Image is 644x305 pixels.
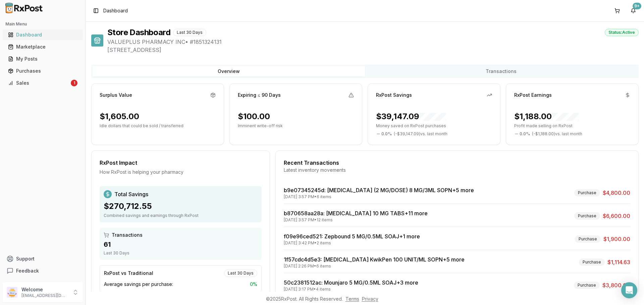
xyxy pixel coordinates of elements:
div: Purchase [574,189,600,197]
a: Purchases [5,65,80,77]
span: 0.0 % [381,131,392,137]
div: Purchase [574,282,600,289]
span: Dashboard [103,7,128,14]
span: Total Savings [114,190,148,198]
div: RxPost Savings [376,92,412,98]
div: RxPost vs Traditional [104,270,153,277]
div: Open Intercom Messenger [621,282,637,298]
div: Combined savings and earnings through RxPost [104,213,258,218]
p: [EMAIL_ADDRESS][DOMAIN_NAME] [21,293,68,298]
button: Overview [93,66,365,77]
div: Latest inventory movements [284,167,630,173]
a: 1f57cdc4d5e3: [MEDICAL_DATA] KwikPen 100 UNIT/ML SOPN+5 more [284,256,465,263]
img: RxPost Logo [3,3,46,13]
span: $6,600.00 [603,212,630,220]
a: b9e07345245d: [MEDICAL_DATA] (2 MG/DOSE) 8 MG/3ML SOPN+5 more [284,187,474,194]
button: Dashboard [3,29,83,40]
div: Sales [8,80,69,86]
div: RxPost Earnings [514,92,552,98]
span: 0.0 % [520,131,530,137]
p: Imminent write-off risk [238,123,354,129]
div: $270,712.55 [104,201,258,212]
a: Sales1 [5,77,80,89]
span: ( - $39,147.09 ) vs. last month [394,131,447,137]
div: Surplus Value [100,92,132,98]
div: $1,605.00 [100,111,139,122]
button: Support [3,253,83,265]
div: 9+ [633,3,641,9]
nav: breadcrumb [103,7,128,14]
button: Marketplace [3,42,83,52]
p: Money saved on RxPost purchases [376,123,492,129]
button: Feedback [3,265,83,277]
span: [STREET_ADDRESS] [107,46,639,54]
span: Transactions [112,232,143,238]
span: ( - $1,188.00 ) vs. last month [532,131,582,137]
div: Purchase [579,258,605,266]
span: Feedback [16,268,39,274]
div: $100.00 [238,111,270,122]
a: Dashboard [5,29,80,41]
div: [DATE] 3:42 PM • 2 items [284,240,420,246]
a: f09e96ced521: Zepbound 5 MG/0.5ML SOAJ+1 more [284,233,420,240]
button: Purchases [3,66,83,76]
div: RxPost Impact [100,159,262,167]
div: My Posts [8,56,77,62]
div: [DATE] 2:26 PM • 6 items [284,263,465,269]
div: 61 [104,240,258,249]
p: Welcome [21,286,68,293]
h1: Store Dashboard [107,27,170,38]
div: Purchases [8,68,77,74]
div: Purchase [574,212,600,220]
div: Last 30 Days [224,270,257,277]
div: Status: Active [605,29,639,36]
button: Transactions [365,66,637,77]
div: Recent Transactions [284,159,630,167]
div: Marketplace [8,44,77,50]
span: $1,114.63 [607,258,630,266]
div: Dashboard [8,31,77,38]
a: My Posts [5,53,80,65]
div: Expiring ≤ 90 Days [238,92,281,98]
div: [DATE] 3:17 PM • 4 items [284,287,418,292]
button: Sales1 [3,78,83,88]
div: [DATE] 3:57 PM • 12 items [284,217,428,223]
div: $1,188.00 [514,111,579,122]
div: 1 [71,80,77,86]
button: 9+ [628,5,639,16]
button: My Posts [3,54,83,64]
p: Idle dollars that could be sold / transferred [100,123,216,129]
div: Last 30 Days [104,250,258,256]
span: Average savings per purchase: [104,281,173,288]
div: Purchase [575,235,601,243]
span: $3,800.00 [602,281,630,289]
span: VALUEPLUS PHARMACY INC • # 1851324131 [107,38,639,46]
a: Privacy [362,296,378,302]
div: Last 30 Days [173,29,206,36]
a: Marketplace [5,41,80,53]
a: 50c2381512ac: Mounjaro 5 MG/0.5ML SOAJ+3 more [284,279,418,286]
h2: Main Menu [5,21,80,27]
div: [DATE] 3:57 PM • 6 items [284,194,474,200]
a: Terms [345,296,359,302]
span: $4,800.00 [603,189,630,197]
div: $39,147.09 [376,111,446,122]
a: b870658aa28a: [MEDICAL_DATA] 10 MG TABS+11 more [284,210,428,217]
img: User avatar [7,287,17,298]
span: 0 % [250,281,257,288]
div: How RxPost is helping your pharmacy [100,169,262,175]
p: Profit made selling on RxPost [514,123,630,129]
span: $1,900.00 [603,235,630,243]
